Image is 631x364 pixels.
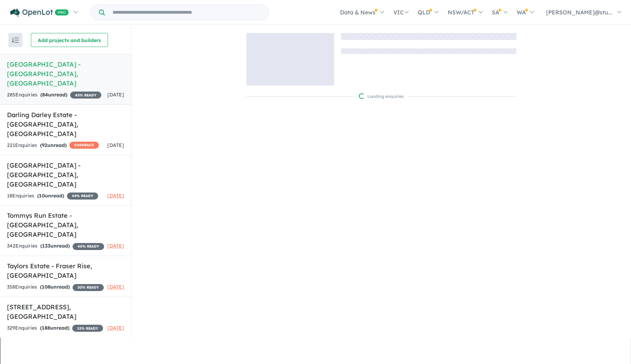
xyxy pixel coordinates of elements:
[7,91,101,99] div: 285 Enquir ies
[7,242,104,250] div: 342 Enquir ies
[42,92,48,98] span: 84
[7,283,104,291] div: 358 Enquir ies
[72,325,103,332] span: 15 % READY
[40,325,69,331] strong: ( unread)
[69,142,99,149] span: CASHBACK
[107,142,124,148] span: [DATE]
[107,193,124,199] span: [DATE]
[73,243,104,250] span: 40 % READY
[31,33,108,47] button: Add projects and builders
[7,141,99,150] div: 221 Enquir ies
[42,284,50,290] span: 108
[7,324,103,332] div: 329 Enquir ies
[7,161,124,189] h5: [GEOGRAPHIC_DATA] - [GEOGRAPHIC_DATA] , [GEOGRAPHIC_DATA]
[42,325,50,331] span: 188
[107,243,124,249] span: [DATE]
[67,193,98,200] span: 45 % READY
[359,93,404,100] div: Loading enquiries
[7,60,124,88] h5: [GEOGRAPHIC_DATA] - [GEOGRAPHIC_DATA] , [GEOGRAPHIC_DATA]
[73,284,104,291] span: 30 % READY
[106,5,267,20] input: Try estate name, suburb, builder or developer
[42,243,50,249] span: 133
[39,193,45,199] span: 10
[7,211,124,239] h5: Tommys Run Estate - [GEOGRAPHIC_DATA] , [GEOGRAPHIC_DATA]
[7,110,124,139] h5: Darling Darley Estate - [GEOGRAPHIC_DATA] , [GEOGRAPHIC_DATA]
[12,38,19,43] img: sort.svg
[107,92,124,98] span: [DATE]
[107,325,124,331] span: [DATE]
[37,193,64,199] strong: ( unread)
[40,92,67,98] strong: ( unread)
[40,142,67,148] strong: ( unread)
[7,302,124,321] h5: [STREET_ADDRESS] , [GEOGRAPHIC_DATA]
[10,8,69,17] img: Openlot PRO Logo White
[107,284,124,290] span: [DATE]
[70,92,101,99] span: 45 % READY
[40,243,70,249] strong: ( unread)
[40,284,70,290] strong: ( unread)
[7,192,98,200] div: 18 Enquir ies
[7,261,124,280] h5: Taylors Estate - Fraser Rise , [GEOGRAPHIC_DATA]
[42,142,47,148] span: 92
[546,9,612,16] span: [PERSON_NAME]@stu...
